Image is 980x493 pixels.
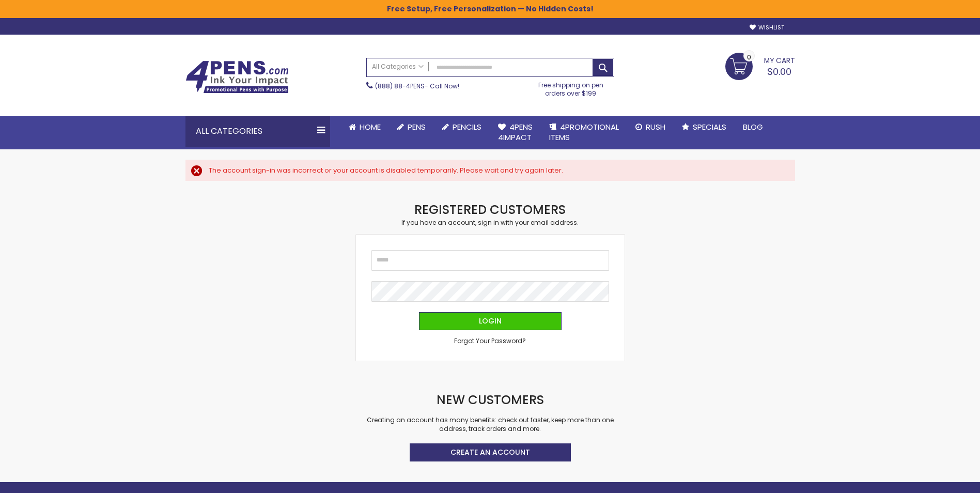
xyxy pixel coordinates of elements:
a: All Categories [367,58,429,75]
span: Create an Account [450,447,530,457]
a: $0.00 0 [725,53,795,79]
a: Wishlist [750,24,784,32]
span: Pens [408,121,426,132]
a: 4Pens4impact [490,116,541,149]
span: 4PROMOTIONAL ITEMS [549,121,619,143]
a: (888) 88-4PENS [375,82,425,90]
span: All Categories [372,63,424,71]
span: Specials [693,121,726,132]
img: 4Pens Custom Pens and Promotional Products [185,60,289,94]
a: Pencils [434,116,490,138]
p: Creating an account has many benefits: check out faster, keep more than one address, track orders... [356,416,625,433]
a: Home [340,116,389,138]
a: Forgot Your Password? [454,337,526,345]
button: Login [419,312,562,330]
span: Rush [646,121,665,132]
div: The account sign-in was incorrect or your account is disabled temporarily. Please wait and try ag... [209,166,785,175]
span: Forgot Your Password? [454,336,526,345]
span: $0.00 [767,65,791,78]
a: Blog [735,116,771,138]
span: Home [360,121,381,132]
span: - Call Now! [375,82,459,90]
a: Pens [389,116,434,138]
a: Rush [627,116,674,138]
span: 4Pens 4impact [498,121,533,143]
strong: Registered Customers [414,201,566,218]
span: Login [479,316,502,326]
a: 4PROMOTIONALITEMS [541,116,627,149]
span: 0 [747,52,751,62]
a: Specials [674,116,735,138]
span: Blog [743,121,763,132]
div: All Categories [185,116,330,147]
span: Pencils [453,121,481,132]
div: If you have an account, sign in with your email address. [356,219,625,227]
div: Free shipping on pen orders over $199 [527,77,614,98]
strong: New Customers [437,391,544,408]
a: Create an Account [410,443,571,461]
